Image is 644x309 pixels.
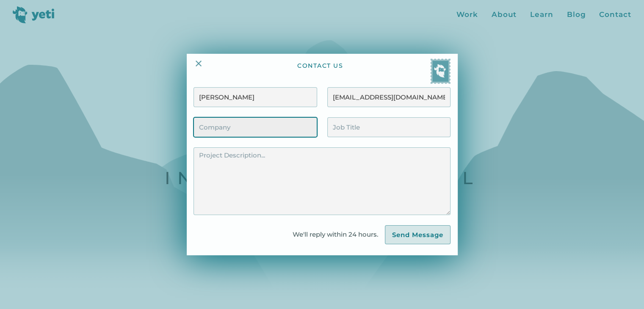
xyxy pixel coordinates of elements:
[430,58,451,84] img: Yeti postage stamp
[193,87,450,245] form: Contact Form
[297,62,343,84] div: contact us
[385,225,451,245] input: Send Message
[327,87,451,107] input: Email Address
[293,229,385,240] div: We'll reply within 24 hours.
[193,87,317,107] input: Your Name
[327,117,451,137] input: Job Title
[193,117,317,137] input: Company
[193,58,204,69] img: Close Icon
